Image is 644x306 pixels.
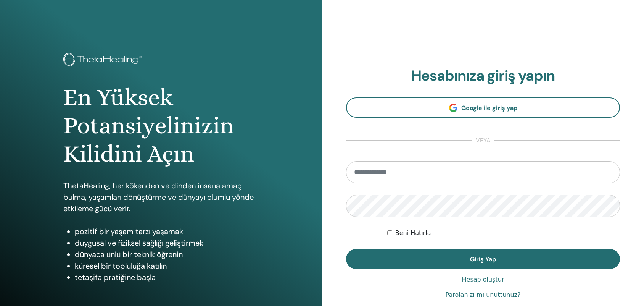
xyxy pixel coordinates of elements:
a: Google ile giriş yap [346,97,620,118]
li: duygusal ve fiziksel sağlığı geliştirmek [75,237,259,249]
li: tetaşifa pratiğine başla [75,272,259,283]
a: Hesap oluştur [462,275,504,284]
p: ThetaHealing, her kökenden ve dinden insana amaç bulma, yaşamları dönüştürme ve dünyayı olumlu yö... [63,180,259,214]
span: veya [472,136,494,145]
a: Parolanızı mı unuttunuz? [446,290,521,300]
span: Giriş Yap [470,255,496,263]
li: küresel bir topluluğa katılın [75,260,259,272]
label: Beni Hatırla [395,228,431,238]
button: Giriş Yap [346,249,620,269]
li: pozitif bir yaşam tarzı yaşamak [75,226,259,237]
h1: En Yüksek Potansiyelinizin Kilidini Açın [63,83,259,168]
div: Keep me authenticated indefinitely or until I manually logout [387,228,620,238]
h2: Hesabınıza giriş yapın [346,67,620,85]
span: Google ile giriş yap [461,104,517,112]
li: dünyaca ünlü bir teknik öğrenin [75,249,259,260]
